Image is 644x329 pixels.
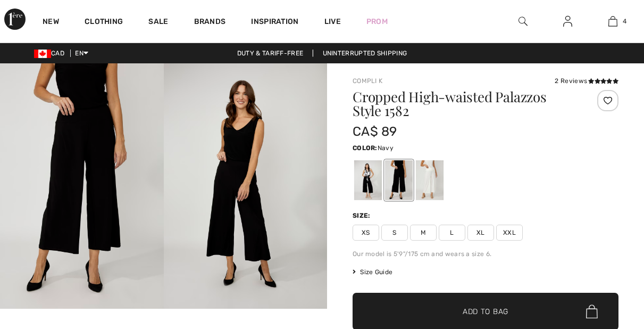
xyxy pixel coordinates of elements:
a: Brands [194,17,226,28]
span: Add to Bag [463,306,508,317]
img: Canadian Dollar [34,50,51,58]
span: XL [467,225,494,241]
span: Size Guide [353,267,392,277]
span: EN [75,50,88,57]
img: search the website [518,15,528,28]
span: Inspiration [251,17,298,28]
span: S [381,225,408,241]
div: Size: [353,211,373,220]
div: Our model is 5'9"/175 cm and wears a size 6. [353,249,618,259]
img: 1ère Avenue [4,9,26,30]
a: Compli K [353,77,382,85]
span: XXL [496,225,523,241]
iframe: Opens a widget where you can find more information [576,249,633,276]
span: Color: [353,144,378,152]
a: 4 [591,15,635,28]
a: Sign In [555,15,581,28]
a: Sale [148,17,168,28]
img: Bag.svg [586,305,598,318]
div: Navy [385,160,413,200]
a: New [43,17,59,28]
div: 2 Reviews [555,76,618,86]
div: Ivory [416,160,444,200]
h1: Cropped High-waisted Palazzos Style 1582 [353,90,574,118]
span: CA$ 89 [353,124,397,139]
span: 4 [623,17,626,26]
a: Prom [366,16,388,27]
img: My Info [563,15,572,28]
span: M [410,225,437,241]
img: Cropped High-Waisted Palazzos Style 1582. 2 [164,63,328,309]
span: CAD [34,50,69,57]
span: L [439,225,465,241]
span: Navy [378,144,394,152]
img: My Bag [608,15,617,28]
a: Live [324,16,341,27]
div: Black [354,160,382,200]
span: XS [353,225,379,241]
a: Clothing [85,17,123,28]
